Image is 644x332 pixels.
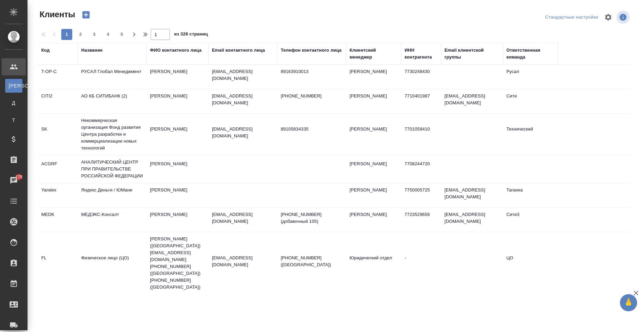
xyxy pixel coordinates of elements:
[9,100,19,106] span: Д
[616,11,631,24] span: Посмотреть информацию
[78,183,147,207] td: Яндекс Деньги / ЮМани
[346,208,401,232] td: [PERSON_NAME]
[78,89,147,113] td: АО КБ СИТИБАНК (2)
[5,79,22,93] a: [PERSON_NAME]
[38,89,78,113] td: CITI2
[441,208,503,232] td: [EMAIL_ADDRESS][DOMAIN_NAME]
[503,208,558,232] td: Сити3
[401,208,441,232] td: 7723529656
[281,211,343,225] p: [PHONE_NUMBER] (добавочный 105)
[147,122,208,146] td: [PERSON_NAME]
[78,65,147,89] td: РУСАЛ Глобал Менеджмент
[147,157,208,181] td: [PERSON_NAME]
[147,65,208,89] td: [PERSON_NAME]
[9,117,19,124] span: Т
[281,126,343,133] p: 89105834335
[544,12,600,23] div: split button
[212,68,274,82] p: [EMAIL_ADDRESS][DOMAIN_NAME]
[401,89,441,113] td: 7710401987
[38,65,78,89] td: T-OP-C
[150,47,202,54] div: ФИО контактного лица
[503,251,558,275] td: ЦО
[78,114,147,155] td: Некоммерческая организация Фонд развития Центра разработки и коммерциализации новых технологий
[38,122,78,146] td: SK
[75,31,86,38] span: 2
[103,31,114,38] span: 4
[212,211,274,225] p: [EMAIL_ADDRESS][DOMAIN_NAME]
[41,47,50,54] div: Код
[600,9,616,25] span: Настроить таблицу
[38,208,78,232] td: MEDK
[441,89,503,113] td: [EMAIL_ADDRESS][DOMAIN_NAME]
[38,157,78,181] td: ACGRF
[346,89,401,113] td: [PERSON_NAME]
[78,9,94,21] button: Создать
[506,47,555,61] div: Ответственная команда
[503,122,558,146] td: Технический
[147,208,208,232] td: [PERSON_NAME]
[401,251,441,275] td: -
[38,9,75,20] span: Клиенты
[81,47,103,54] div: Название
[103,29,114,40] button: 4
[75,29,86,40] button: 2
[89,29,100,40] button: 3
[147,89,208,113] td: [PERSON_NAME]
[78,208,147,232] td: МЕДЭКС-Консалт
[147,232,208,294] td: [PERSON_NAME] ([GEOGRAPHIC_DATA]) [EMAIL_ADDRESS][DOMAIN_NAME] [PHONE_NUMBER] ([GEOGRAPHIC_DATA])...
[503,89,558,113] td: Сити
[350,47,398,61] div: Клиентский менеджер
[444,47,500,61] div: Email клиентской группы
[174,30,208,40] span: из 326 страниц
[116,29,127,40] button: 5
[212,255,274,268] p: [EMAIL_ADDRESS][DOMAIN_NAME]
[212,126,274,139] p: [EMAIL_ADDRESS][DOMAIN_NAME]
[346,122,401,146] td: [PERSON_NAME]
[38,183,78,207] td: Yandex
[281,47,342,54] div: Телефон контактного лица
[441,183,503,207] td: [EMAIL_ADDRESS][DOMAIN_NAME]
[2,172,26,189] a: 175
[346,65,401,89] td: [PERSON_NAME]
[503,65,558,89] td: Русал
[212,93,274,106] p: [EMAIL_ADDRESS][DOMAIN_NAME]
[78,155,147,183] td: АНАЛИТИЧЕСКИЙ ЦЕНТР ПРИ ПРАВИТЕЛЬСТВЕ РОССИЙСКОЙ ФЕДЕРАЦИИ
[89,31,100,38] span: 3
[503,183,558,207] td: Таганка
[5,96,22,110] a: Д
[212,47,265,54] div: Email контактного лица
[401,65,441,89] td: 7730248430
[401,157,441,181] td: 7708244720
[5,113,22,127] a: Т
[116,31,127,38] span: 5
[623,295,634,310] span: 🙏
[405,47,438,61] div: ИНН контрагента
[346,157,401,181] td: [PERSON_NAME]
[147,183,208,207] td: [PERSON_NAME]
[9,82,19,89] span: [PERSON_NAME]
[346,183,401,207] td: [PERSON_NAME]
[401,122,441,146] td: 7701058410
[401,183,441,207] td: 7750005725
[346,251,401,275] td: Юридический отдел
[281,68,343,75] p: 89163910013
[281,93,343,100] p: [PHONE_NUMBER]
[78,251,147,275] td: Физическое лицо (ЦО)
[281,255,343,268] p: [PHONE_NUMBER] ([GEOGRAPHIC_DATA])
[38,251,78,275] td: FL
[11,174,27,180] span: 175
[620,294,637,311] button: 🙏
